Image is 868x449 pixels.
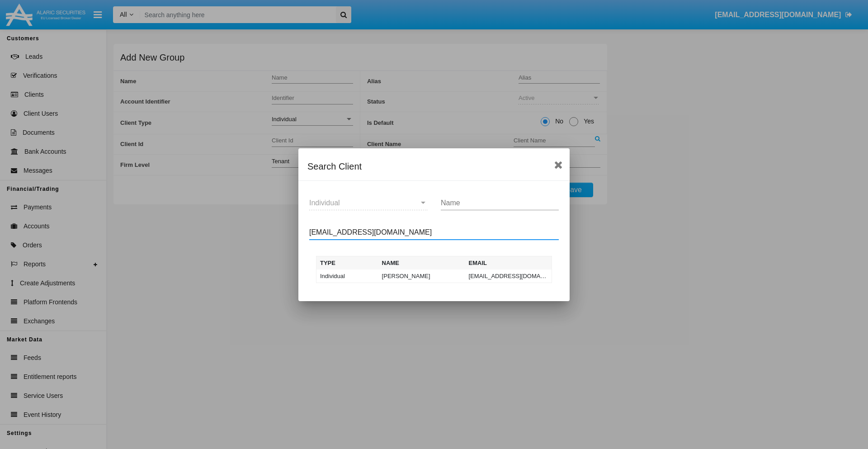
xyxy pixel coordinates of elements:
td: Individual [316,269,378,283]
span: Individual [309,199,340,207]
th: Name [378,256,465,269]
td: [EMAIL_ADDRESS][DOMAIN_NAME] [465,269,552,283]
td: [PERSON_NAME] [378,269,465,283]
th: Email [465,256,552,269]
th: Type [316,256,378,269]
div: Search Client [307,159,561,174]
